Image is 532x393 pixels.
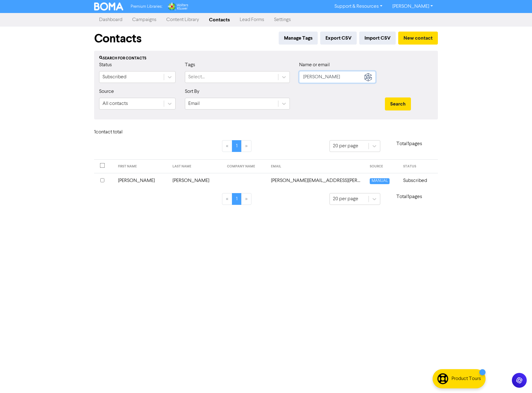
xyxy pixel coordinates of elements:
p: Total 1 pages [380,140,438,148]
img: BOMA Logo [94,2,123,11]
a: Support & Resources [329,2,387,11]
a: Campaigns [127,14,161,26]
div: Select... [188,73,205,81]
td: Subscribed [399,173,438,188]
div: Email [188,100,200,107]
img: Wolters Kluwer [167,2,188,11]
h6: 1 contact total [94,129,144,135]
button: New contact [398,32,438,45]
div: 20 per page [333,142,358,150]
label: Sort By [185,88,199,95]
span: Premium Libraries: [131,5,162,9]
th: STATUS [399,160,438,173]
a: Content Library [161,14,204,26]
iframe: Chat Widget [501,363,532,393]
th: COMPANY NAME [223,160,267,173]
button: Search [385,97,411,110]
a: [PERSON_NAME] [387,2,438,11]
div: Search for contacts [99,56,433,61]
h1: Contacts [94,32,142,46]
button: Export CSV [320,32,357,45]
th: LAST NAME [169,160,223,173]
th: EMAIL [267,160,366,173]
a: Dashboard [94,14,127,26]
div: Subscribed [102,73,126,81]
a: Lead Forms [235,14,269,26]
a: Page 1 is your current page [232,140,242,152]
td: [PERSON_NAME] [114,173,169,188]
a: Page 1 is your current page [232,193,242,205]
label: Name or email [299,61,330,69]
button: Manage Tags [279,32,318,45]
a: Contacts [204,14,235,26]
td: [PERSON_NAME] [169,173,223,188]
a: Settings [269,14,296,26]
span: MANUAL [370,178,389,184]
div: All contacts [102,100,128,107]
div: 20 per page [333,195,358,203]
th: SOURCE [366,160,399,173]
p: Total 1 pages [380,193,438,201]
label: Status [99,61,112,69]
td: gabriel.anthony.rod@gmail.com [267,173,366,188]
label: Source [99,88,114,95]
button: Import CSV [359,32,396,45]
th: FIRST NAME [114,160,169,173]
label: Tags [185,61,195,69]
